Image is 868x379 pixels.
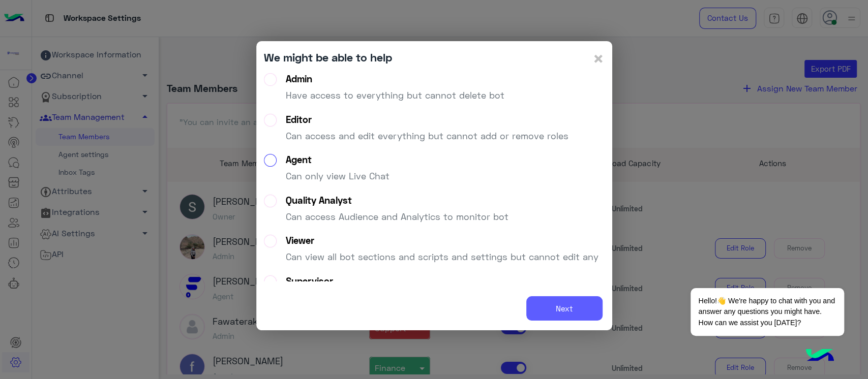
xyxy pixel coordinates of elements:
[286,129,568,143] p: Can access and edit everything but cannot add or remove roles
[691,288,844,336] span: Hello!👋 We're happy to chat with you and answer any questions you might have. How can we assist y...
[286,250,598,264] p: Can view all bot sections and scripts and settings but cannot edit any
[286,73,504,85] div: Admin
[286,88,504,102] p: Have access to everything but cannot delete bot
[286,154,390,166] div: Agent
[286,169,390,183] p: Can only view Live Chat
[286,114,568,125] div: Editor
[286,275,506,287] div: Supervisor
[592,49,605,68] button: Close
[592,47,605,70] span: ×
[286,195,508,206] div: Quality Analyst
[286,210,508,224] p: Can access Audience and Analytics to monitor bot
[286,235,598,246] div: Viewer
[264,49,392,66] div: We might be able to help
[526,296,603,321] button: Next
[802,338,837,374] img: hulul-logo.png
